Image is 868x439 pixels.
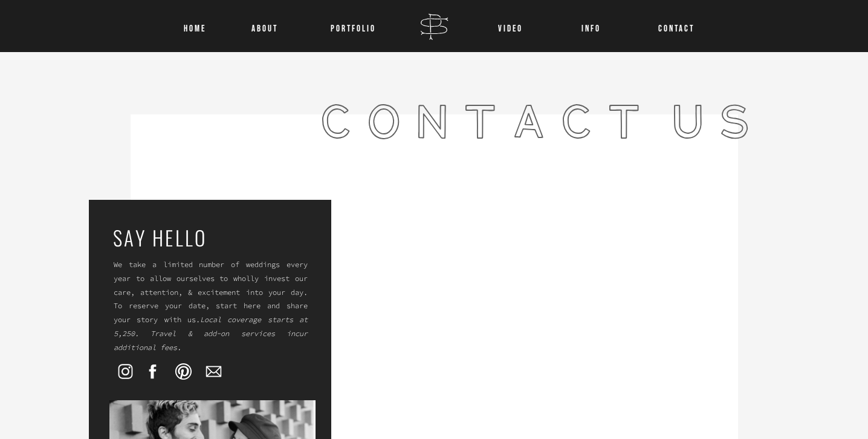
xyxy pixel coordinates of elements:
[569,18,613,34] a: INFO
[114,315,308,352] i: Local coverage starts at 5,250. Travel & add-on services incur additional fees.
[164,84,757,163] h1: contact Us
[114,258,308,351] p: We take a limited number of weddings every year to allow ourselves to wholly invest our care, att...
[658,18,686,34] a: CONTACT
[325,18,381,34] a: Portfolio
[497,18,524,34] a: VIDEO
[180,18,210,34] a: Home
[113,222,251,248] a: say hello
[249,18,280,34] a: About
